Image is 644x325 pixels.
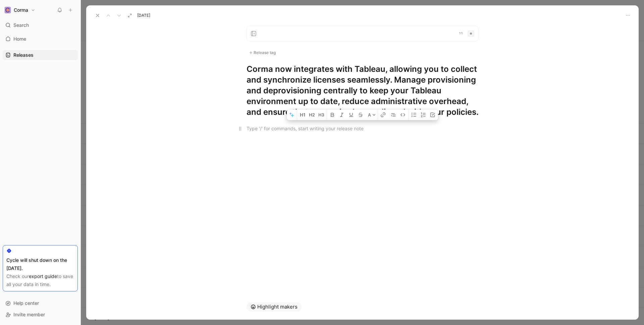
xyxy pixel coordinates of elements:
span: Home [13,36,26,42]
h1: Corma [14,7,28,13]
div: Invite member [3,310,78,320]
div: Cycle will shut down on the [DATE]. [6,256,74,272]
a: Home [3,34,78,44]
div: Release tag [247,50,479,56]
span: [DATE] [137,13,150,18]
div: Search [3,20,78,30]
img: Corma [4,7,11,13]
span: Invite member [13,312,45,317]
div: Release tag [247,49,278,57]
span: Help center [13,300,39,306]
a: export guide [29,273,57,279]
button: CormaCorma [3,5,37,15]
button: A [366,109,378,120]
h1: Corma now integrates with Tableau, allowing you to collect and synchronize licenses seamlessly. M... [247,64,479,118]
button: Highlight makers [247,302,302,312]
a: Releases [3,50,78,60]
span: Releases [13,52,34,58]
span: Search [13,21,29,29]
div: Help center [3,298,78,308]
div: Check our to save all your data in time. [6,272,74,288]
